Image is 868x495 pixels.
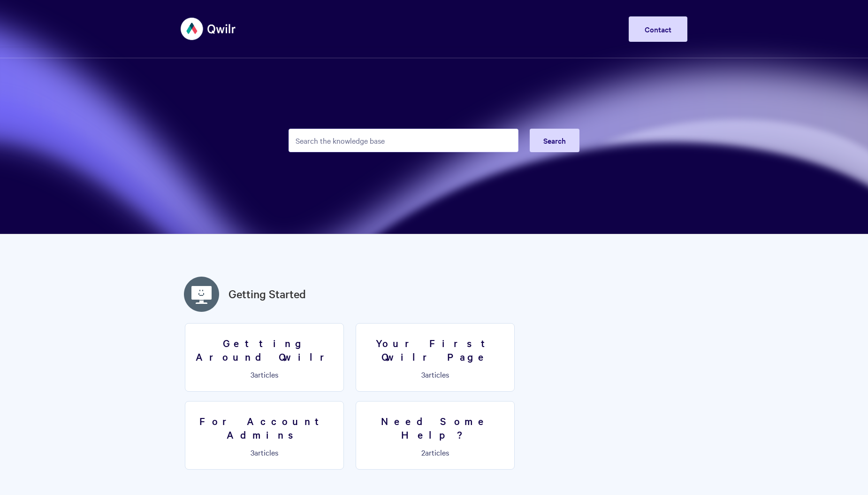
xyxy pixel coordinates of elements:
[356,323,515,392] a: Your First Qwilr Page 3articles
[191,370,338,379] p: articles
[362,448,509,456] p: articles
[191,336,338,363] h3: Getting Around Qwilr
[530,129,579,152] button: Search
[362,336,509,363] h3: Your First Qwilr Page
[251,447,254,457] span: 3
[185,401,344,470] a: For Account Admins 3articles
[191,414,338,441] h3: For Account Admins
[421,447,425,457] span: 2
[191,448,338,456] p: articles
[421,369,425,379] span: 3
[356,401,515,470] a: Need Some Help? 2articles
[181,11,236,46] img: Qwilr Help Center
[185,323,344,392] a: Getting Around Qwilr 3articles
[362,370,509,379] p: articles
[629,16,687,42] a: Contact
[362,414,509,441] h3: Need Some Help?
[543,135,566,146] span: Search
[289,129,518,152] input: Search the knowledge base
[228,286,306,302] a: Getting Started
[251,369,254,379] span: 3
